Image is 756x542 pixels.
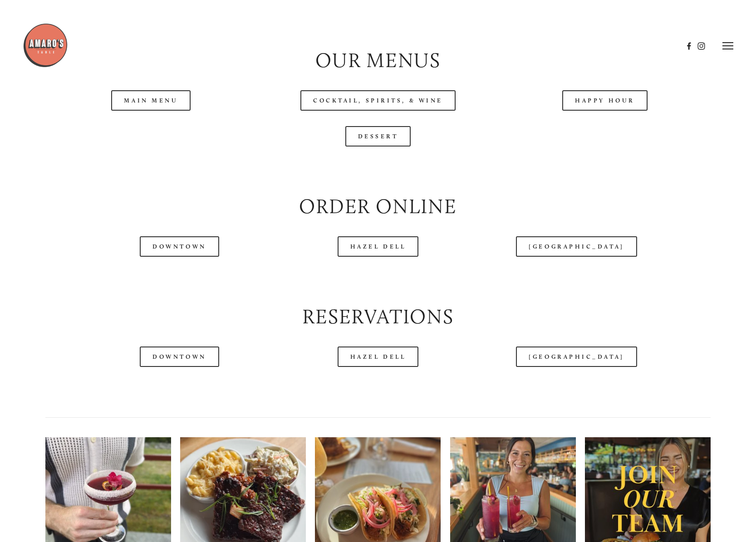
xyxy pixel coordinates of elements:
[111,90,191,111] a: Main Menu
[140,236,219,257] a: Downtown
[23,23,68,68] img: Amaro's Table
[140,347,219,367] a: Downtown
[338,347,419,367] a: Hazel Dell
[562,90,648,111] a: Happy Hour
[516,236,637,257] a: [GEOGRAPHIC_DATA]
[300,90,456,111] a: Cocktail, Spirits, & Wine
[45,303,711,331] h2: Reservations
[516,347,637,367] a: [GEOGRAPHIC_DATA]
[45,193,711,221] h2: Order Online
[345,126,411,146] a: Dessert
[338,236,419,257] a: Hazel Dell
